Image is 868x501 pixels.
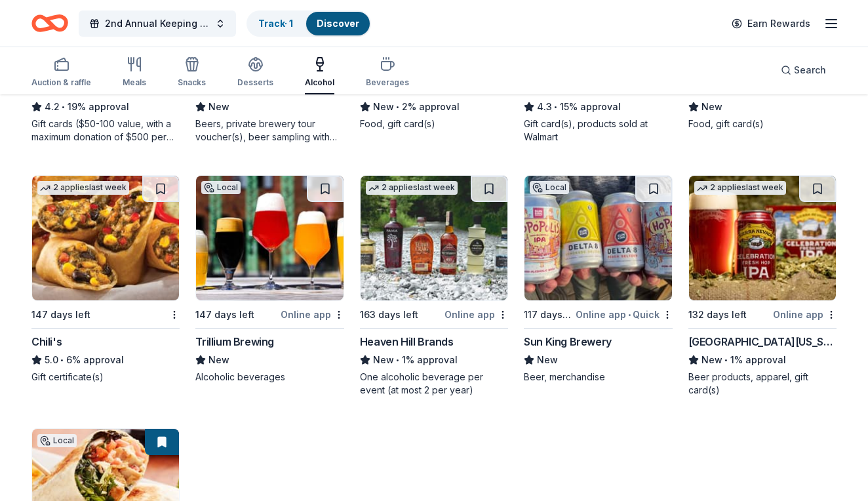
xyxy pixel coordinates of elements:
div: Food, gift card(s) [360,117,508,130]
button: Alcohol [305,51,334,94]
a: Home [31,8,68,39]
span: New [701,99,722,115]
a: Image for Chili's2 applieslast week147 days leftChili's5.0•6% approvalGift certificate(s) [31,175,180,384]
div: Local [201,181,241,194]
div: 147 days left [31,307,90,323]
button: 2nd Annual Keeping Our Promise Benefit [79,10,236,37]
span: New [208,352,229,368]
div: 2 applies last week [37,181,129,195]
div: [GEOGRAPHIC_DATA][US_STATE] [688,334,837,350]
div: Beer, merchandise [524,371,672,384]
div: Online app [281,306,344,323]
div: Auction & raffle [31,77,91,88]
div: 163 days left [360,307,418,323]
span: New [373,99,394,115]
div: Beverages [366,77,409,88]
div: 147 days left [195,307,254,323]
span: New [537,352,558,368]
div: Online app [773,306,837,323]
div: Alcoholic beverages [195,371,344,384]
a: Image for Trillium BrewingLocal147 days leftOnline appTrillium BrewingNewAlcoholic beverages [195,175,344,384]
a: Track· 1 [258,18,293,29]
div: Gift certificate(s) [31,371,180,384]
div: Gift card(s), products sold at Walmart [524,117,672,144]
span: Search [794,62,826,78]
span: • [396,355,399,365]
div: Desserts [237,77,273,88]
div: Meals [123,77,146,88]
button: Search [770,57,837,83]
span: 5.0 [45,352,58,368]
div: Sun King Brewery [524,334,612,350]
img: Image for Trillium Brewing [196,176,343,300]
div: Online app [444,306,508,323]
span: 4.3 [537,99,552,115]
div: Gift cards ($50-100 value, with a maximum donation of $500 per year) [31,117,180,144]
div: Beer products, apparel, gift card(s) [688,371,837,397]
div: 19% approval [31,99,180,115]
button: Beverages [366,51,409,94]
span: • [724,355,728,365]
span: • [628,310,631,320]
div: Beers, private brewery tour voucher(s), beer sampling with staff, merchandise [195,117,344,144]
div: Heaven Hill Brands [360,334,454,350]
div: 2% approval [360,99,508,115]
span: New [373,352,394,368]
div: 132 days left [688,307,747,323]
span: New [701,352,722,368]
div: 2 applies last week [366,181,458,195]
button: Meals [123,51,146,94]
a: Image for Sun King BreweryLocal117 days leftOnline app•QuickSun King BreweryNewBeer, merchandise [524,175,672,384]
div: Online app Quick [576,306,673,323]
button: Snacks [178,51,206,94]
a: Discover [317,18,359,29]
button: Desserts [237,51,273,94]
div: One alcoholic beverage per event (at most 2 per year) [360,371,508,397]
span: 2nd Annual Keeping Our Promise Benefit [105,16,210,31]
div: 2 applies last week [694,181,786,195]
img: Image for Sun King Brewery [524,176,671,300]
button: Auction & raffle [31,51,91,94]
div: Snacks [178,77,206,88]
span: • [62,102,65,112]
div: Local [530,181,569,194]
div: Local [37,434,77,447]
span: • [555,102,558,112]
div: 15% approval [524,99,672,115]
img: Image for Chili's [32,176,179,300]
span: • [60,355,64,365]
div: 117 days left [524,307,572,323]
span: 4.2 [45,99,60,115]
a: Image for Sierra Nevada2 applieslast week132 days leftOnline app[GEOGRAPHIC_DATA][US_STATE]New•1%... [688,175,837,397]
div: Chili's [31,334,62,350]
div: Food, gift card(s) [688,117,837,130]
span: New [208,99,229,115]
a: Image for Heaven Hill Brands2 applieslast week163 days leftOnline appHeaven Hill BrandsNew•1% app... [360,175,508,397]
img: Image for Sierra Nevada [689,176,836,300]
div: Alcohol [305,77,334,88]
span: • [396,102,399,112]
div: 1% approval [688,352,837,368]
div: Trillium Brewing [195,334,274,350]
div: 1% approval [360,352,508,368]
div: 6% approval [31,352,180,368]
button: Track· 1Discover [247,10,371,37]
a: Earn Rewards [724,12,818,35]
img: Image for Heaven Hill Brands [361,176,507,300]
